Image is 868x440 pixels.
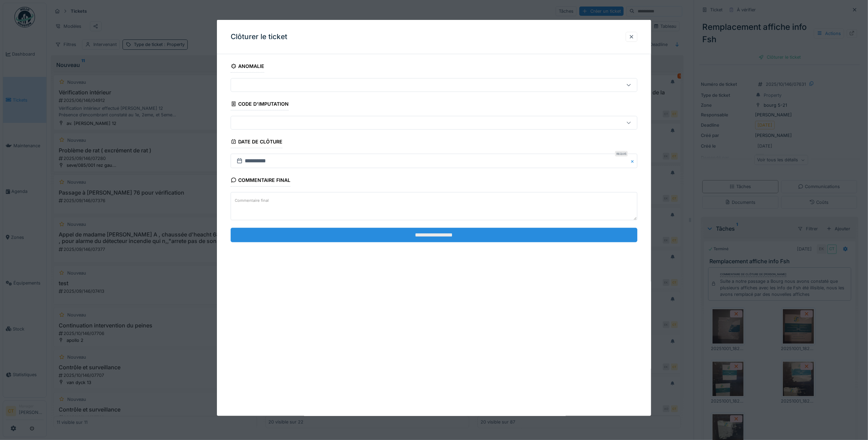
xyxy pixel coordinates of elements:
[233,196,270,205] label: Commentaire final
[231,99,289,111] div: Code d'imputation
[231,137,282,148] div: Date de clôture
[231,61,264,73] div: Anomalie
[630,154,637,168] button: Close
[615,151,628,157] div: Requis
[231,175,290,187] div: Commentaire final
[231,33,287,41] h3: Clôturer le ticket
